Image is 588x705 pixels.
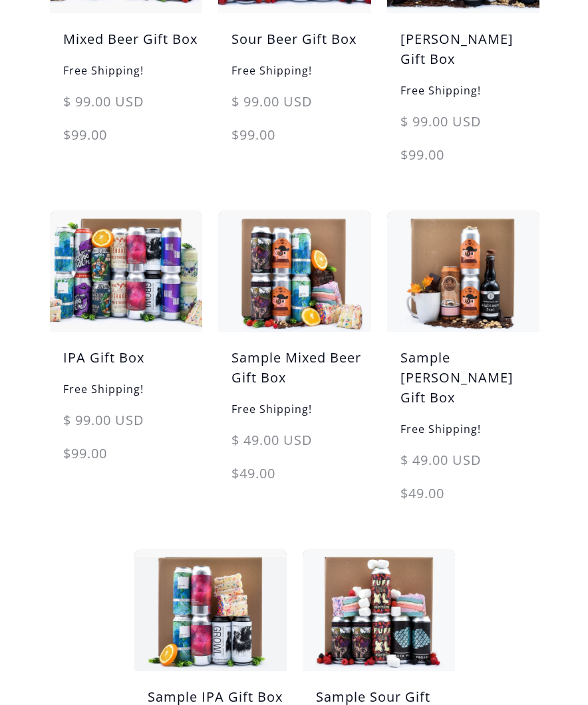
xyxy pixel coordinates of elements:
[387,450,539,484] div: $ 49.00 USD
[387,145,539,178] div: $99.00
[387,484,539,517] div: $49.00
[387,210,539,517] a: Sample [PERSON_NAME] Gift BoxFree Shipping!$ 49.00 USD$49.00
[218,210,370,517] a: Sample Mixed Beer Gift BoxFree Shipping!$ 49.00 USD$49.00
[387,82,539,112] h6: Free Shipping!
[50,92,202,125] div: $ 99.00 USD
[50,125,202,158] div: $99.00
[387,421,539,450] h6: Free Shipping!
[218,92,370,125] div: $ 99.00 USD
[50,348,202,381] h5: IPA Gift Box
[218,125,370,158] div: $99.00
[50,410,202,444] div: $ 99.00 USD
[50,29,202,63] h5: Mixed Beer Gift Box
[218,464,370,497] div: $49.00
[50,63,202,92] h6: Free Shipping!
[218,401,370,430] h6: Free Shipping!
[218,348,370,401] h5: Sample Mixed Beer Gift Box
[387,29,539,82] h5: [PERSON_NAME] Gift Box
[387,348,539,421] h5: Sample [PERSON_NAME] Gift Box
[50,381,202,410] h6: Free Shipping!
[387,112,539,145] div: $ 99.00 USD
[50,210,202,517] a: IPA Gift BoxFree Shipping!$ 99.00 USD$99.00
[218,63,370,92] h6: Free Shipping!
[218,29,370,63] h5: Sour Beer Gift Box
[50,444,202,477] div: $99.00
[218,430,370,464] div: $ 49.00 USD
